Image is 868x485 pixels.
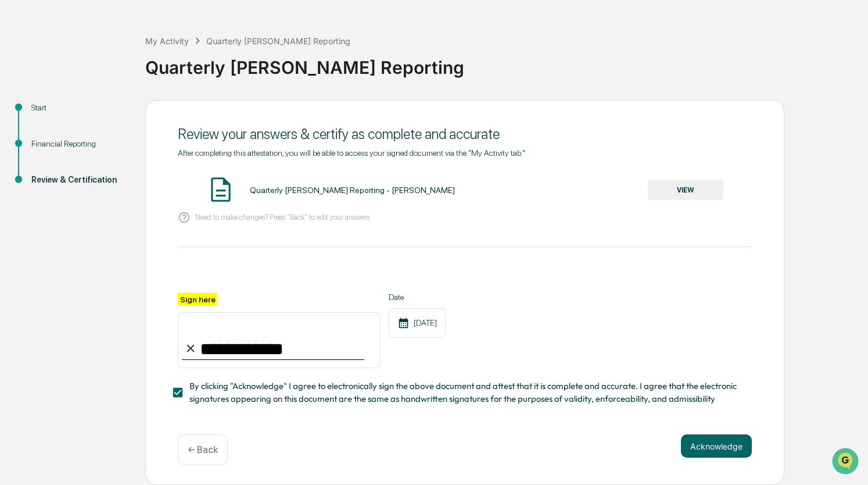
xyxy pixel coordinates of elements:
[648,180,723,200] button: VIEW
[831,447,862,478] iframe: Open customer support
[195,213,370,222] p: Need to make changes? Press "Back" to edit your answers
[178,148,525,158] span: After completing this attestation, you will be able to access your signed document via the "My Ac...
[188,444,218,455] p: ← Back
[23,146,75,158] span: Preclearance
[12,169,21,179] div: 🔎
[116,197,141,205] span: Pylon
[178,126,752,142] div: Review your answers & certify as complete and accurate
[23,168,73,180] span: Data Lookup
[7,163,78,184] a: 🔎Data Lookup
[40,100,147,109] div: We're available if you need us!
[82,196,141,205] a: Powered byPylon
[389,308,446,338] div: [DATE]
[189,380,743,406] span: By clicking "Acknowledge" I agree to electronically sign the above document and attest that it is...
[12,24,211,42] p: How can we help?
[389,293,446,302] label: Date
[31,174,127,186] div: Review & Certification
[178,293,217,306] label: Sign here
[31,102,127,114] div: Start
[80,141,149,162] a: 🗄️Attestations
[12,88,33,109] img: 1746055101610-c473b297-6a78-478c-a979-82029cc54cd1
[40,88,191,100] div: Start new chat
[206,36,350,46] div: Quarterly [PERSON_NAME] Reporting
[96,146,144,158] span: Attestations
[12,147,21,156] div: 🖐️
[84,147,94,156] div: 🗄️
[31,138,127,150] div: Financial Reporting
[250,186,455,195] div: Quarterly [PERSON_NAME] Reporting - [PERSON_NAME]
[206,175,235,204] img: Document Icon
[145,48,862,78] div: Quarterly [PERSON_NAME] Reporting
[198,92,211,106] button: Start new chat
[7,141,80,162] a: 🖐️Preclearance
[145,36,189,46] div: My Activity
[681,434,752,458] button: Acknowledge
